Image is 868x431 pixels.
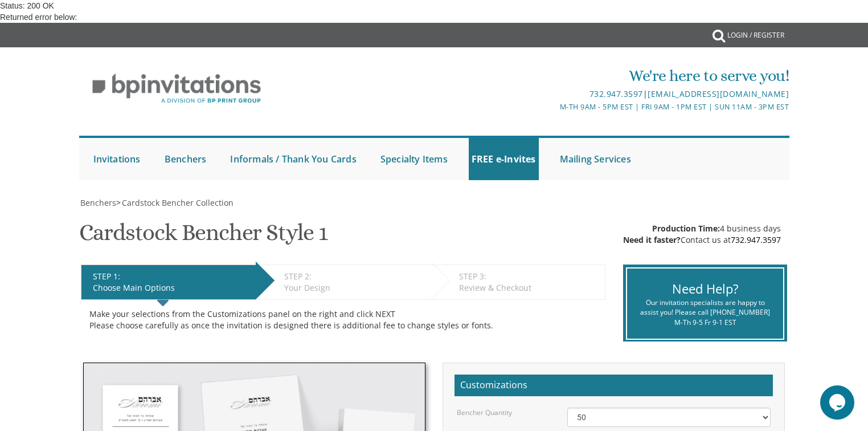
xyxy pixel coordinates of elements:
[459,282,599,294] div: Review & Checkout
[93,271,250,282] div: STEP 1:
[79,220,327,254] h1: Cardstock Bencher Style 1
[91,138,144,180] a: Invitations
[589,88,643,99] a: 732.947.3597
[79,65,275,112] img: BP Invitation Loft
[636,298,774,327] div: Our invitation specialists are happy to assist you! Please call [PHONE_NUMBER] M-Th 9-5 Fr 9-1 EST
[623,234,681,245] span: Need it faster?
[93,282,250,294] div: Choose Main Options
[284,271,425,282] div: STEP 2:
[316,64,789,87] div: We're here to serve you!
[121,197,234,208] a: Cardstock Bencher Collection
[648,88,789,99] a: [EMAIL_ADDRESS][DOMAIN_NAME]
[89,308,597,331] div: Make your selections from the Customizations panel on the right and click NEXT Please choose care...
[636,280,774,298] div: Need Help?
[122,197,234,208] span: Cardstock Bencher Collection
[378,138,451,180] a: Specialty Items
[731,234,781,245] a: 732.947.3597
[455,375,773,396] h2: Customizations
[459,271,599,282] div: STEP 3:
[162,138,210,180] a: Benchers
[820,385,857,420] iframe: chat widget
[116,197,234,208] span: >
[284,282,425,294] div: Your Design
[316,87,789,101] div: |
[623,223,781,246] div: 4 business days Contact us at
[79,197,116,208] a: Benchers
[80,197,116,208] span: Benchers
[722,23,790,48] a: Login / Register
[316,101,789,113] div: M-Th 9am - 5pm EST | Fri 9am - 1pm EST | Sun 11am - 3pm EST
[227,138,359,180] a: Informals / Thank You Cards
[457,408,512,417] label: Bencher Quantity
[557,138,634,180] a: Mailing Services
[469,138,539,180] a: FREE e-Invites
[652,223,720,234] span: Production Time:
